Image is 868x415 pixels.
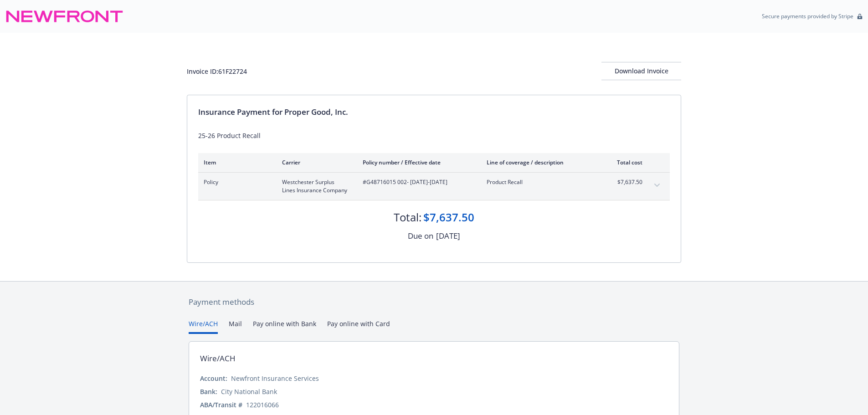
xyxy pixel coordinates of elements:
div: [DATE] [436,230,460,242]
p: Secure payments provided by Stripe [762,12,853,20]
div: Payment methods [189,296,679,308]
div: Due on [408,230,433,242]
span: Product Recall [487,178,594,186]
div: Invoice ID: 61F22724 [187,67,247,76]
span: $7,637.50 [608,178,642,186]
span: Westchester Surplus Lines Insurance Company [282,178,348,195]
div: Total cost [608,159,642,166]
button: Pay online with Card [327,319,390,334]
div: Item [204,159,267,166]
span: Policy [204,178,267,186]
span: #G48716015 002 - [DATE]-[DATE] [363,178,472,186]
button: Wire/ACH [189,319,218,334]
div: Total: [394,210,421,225]
div: 25-26 Product Recall [198,131,670,140]
div: Line of coverage / description [487,159,594,166]
div: Bank: [200,387,217,396]
div: Policy number / Effective date [363,159,472,166]
div: Insurance Payment for Proper Good, Inc. [198,106,670,118]
div: PolicyWestchester Surplus Lines Insurance Company#G48716015 002- [DATE]-[DATE]Product Recall$7,63... [198,173,670,200]
div: Wire/ACH [200,353,236,364]
div: Download Invoice [601,62,681,80]
button: Pay online with Bank [253,319,316,334]
button: expand content [650,178,664,193]
div: $7,637.50 [423,210,474,225]
div: City National Bank [221,387,277,396]
button: Download Invoice [601,62,681,80]
div: Carrier [282,159,348,166]
div: ABA/Transit # [200,400,242,410]
button: Mail [229,319,242,334]
div: 122016066 [246,400,279,410]
div: Newfront Insurance Services [231,374,319,383]
div: Account: [200,374,227,383]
